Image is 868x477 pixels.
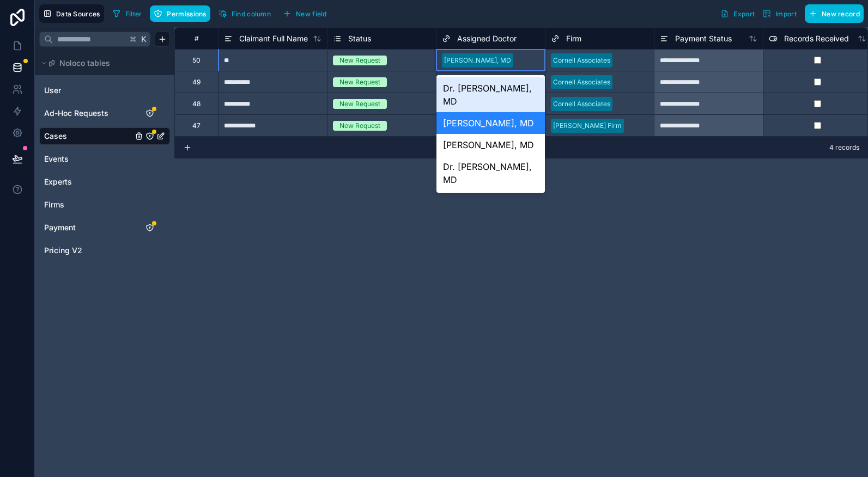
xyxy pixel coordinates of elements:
[805,4,864,23] button: New record
[436,77,545,112] div: Dr. [PERSON_NAME], MD
[339,121,380,131] div: New Request
[39,242,170,259] div: Pricing V2
[39,4,104,23] button: Data Sources
[39,219,170,236] div: Payment
[44,176,72,187] span: Experts
[150,5,214,22] a: Permissions
[733,10,755,18] span: Export
[44,131,67,142] span: Cases
[822,10,860,18] span: New record
[44,85,61,96] span: User
[675,33,732,44] span: Payment Status
[44,108,108,119] span: Ad-Hoc Requests
[108,5,146,22] button: Filter
[59,58,110,69] span: Noloco tables
[44,245,132,256] a: Pricing V2
[150,5,210,22] button: Permissions
[39,196,170,213] div: Firms
[339,56,380,65] div: New Request
[296,10,327,18] span: New field
[140,35,148,43] span: K
[44,245,82,256] span: Pricing V2
[784,33,849,44] span: Records Received
[39,56,163,71] button: Noloco tables
[44,222,132,233] a: Payment
[232,10,271,18] span: Find column
[444,56,511,65] div: [PERSON_NAME], MD
[457,33,517,44] span: Assigned Doctor
[183,34,210,42] div: #
[553,56,610,65] div: Cornell Associates
[56,10,100,18] span: Data Sources
[553,77,610,87] div: Cornell Associates
[717,4,758,23] button: Export
[553,121,622,131] div: [PERSON_NAME] Firm
[192,100,201,108] div: 48
[44,222,76,233] span: Payment
[39,105,170,122] div: Ad-Hoc Requests
[44,108,132,119] a: Ad-Hoc Requests
[436,134,545,156] div: [PERSON_NAME], MD
[44,154,132,164] a: Events
[215,5,275,22] button: Find column
[348,33,371,44] span: Status
[39,82,170,99] div: User
[192,78,201,87] div: 49
[339,99,380,109] div: New Request
[44,85,132,96] a: User
[192,121,201,130] div: 47
[44,131,132,142] a: Cases
[39,173,170,191] div: Experts
[553,99,610,109] div: Cornell Associates
[829,143,859,152] span: 4 records
[436,112,545,134] div: [PERSON_NAME], MD
[167,10,206,18] span: Permissions
[44,199,132,210] a: Firms
[339,77,380,87] div: New Request
[758,4,800,23] button: Import
[775,10,797,18] span: Import
[44,176,132,187] a: Experts
[239,33,308,44] span: Claimant Full Name
[125,10,142,18] span: Filter
[436,156,545,191] div: Dr. [PERSON_NAME], MD
[44,154,69,164] span: Events
[192,56,201,65] div: 50
[44,199,64,210] span: Firms
[39,150,170,168] div: Events
[279,5,331,22] button: New field
[800,4,864,23] a: New record
[566,33,581,44] span: Firm
[39,127,170,145] div: Cases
